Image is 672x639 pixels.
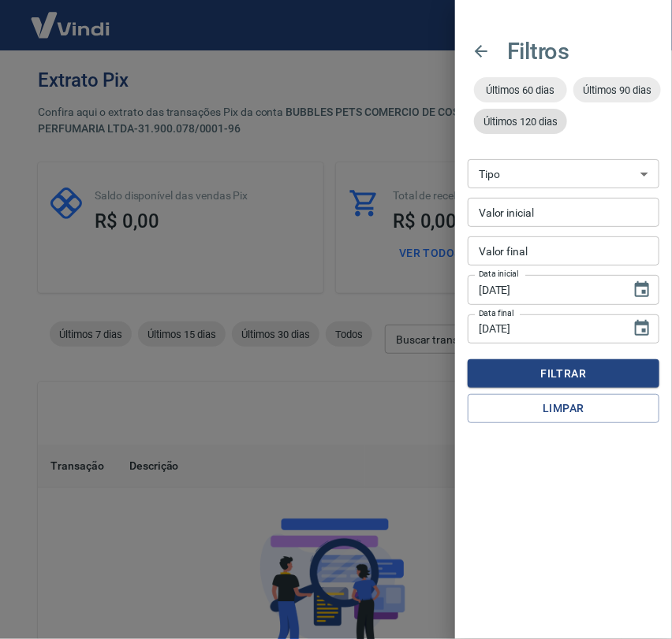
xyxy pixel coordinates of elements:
span: Últimos 120 dias [474,116,567,128]
h2: Filtros [507,39,569,64]
div: Últimos 60 dias [474,77,567,102]
span: Últimos 60 dias [477,84,565,96]
label: Data inicial [479,268,519,280]
span: Últimos 90 dias [573,84,661,96]
input: DD/MM/YYYY [468,314,620,344]
button: Limpar [468,394,659,423]
div: Últimos 90 dias [573,77,661,102]
label: Data final [479,307,514,319]
input: DD/MM/YYYY [468,275,620,304]
button: Filtrar [468,359,659,388]
button: Choose date, selected date is 31 de ago de 2025 [626,313,658,344]
div: Últimos 120 dias [474,109,567,134]
button: Choose date, selected date is 1 de jul de 2025 [626,274,658,306]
